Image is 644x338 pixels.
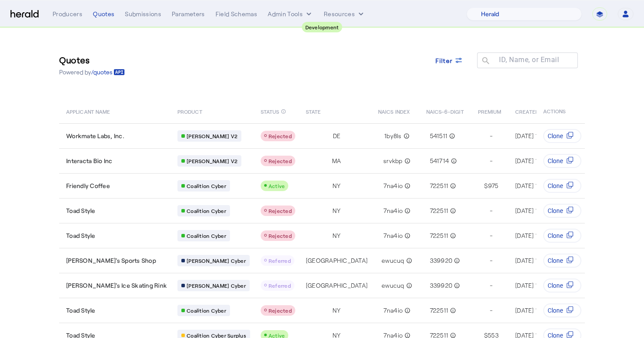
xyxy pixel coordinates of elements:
[449,157,457,165] mat-icon: info_outline
[53,10,82,18] div: Producers
[269,133,292,139] span: Rejected
[543,179,581,193] button: Clone
[490,132,492,140] span: -
[383,181,403,190] span: 7na4io
[187,132,237,139] span: [PERSON_NAME] V2
[435,56,453,65] span: Filter
[490,281,492,290] span: -
[548,181,563,190] span: Clone
[430,132,448,140] span: 541511
[333,181,341,190] span: NY
[548,157,563,165] span: Clone
[515,182,556,189] span: [DATE] 1:19 PM
[402,132,410,140] mat-icon: info_outline
[548,231,563,240] span: Clone
[404,256,412,265] mat-icon: info_outline
[66,181,110,190] span: Friendly Coffee
[187,182,226,189] span: Coalition Cyber
[452,256,460,265] mat-icon: info_outline
[59,68,125,77] p: Powered by
[430,256,453,265] span: 339920
[382,256,404,265] span: ewucuq
[448,206,456,215] mat-icon: info_outline
[403,306,410,315] mat-icon: info_outline
[477,56,492,67] mat-icon: search
[378,107,410,115] span: NAICS INDEX
[430,231,449,240] span: 722511
[66,132,124,140] span: Workmate Labs, Inc.
[515,157,556,164] span: [DATE] 1:20 PM
[515,257,556,264] span: [DATE] 1:16 PM
[91,68,125,77] a: /quotes
[383,157,403,165] span: srvkbp
[428,52,471,68] button: Filter
[448,306,456,315] mat-icon: info_outline
[384,132,402,140] span: 1by8ls
[403,181,410,190] mat-icon: info_outline
[548,306,563,315] span: Clone
[536,99,585,123] th: ACTIONS
[490,256,492,265] span: -
[66,306,96,315] span: Toad Style
[543,279,581,293] button: Clone
[66,206,96,215] span: Toad Style
[426,107,464,115] span: NAICS-6-DIGIT
[447,132,455,140] mat-icon: info_outline
[515,307,556,314] span: [DATE] 1:00 PM
[515,132,557,139] span: [DATE] 1:24 PM
[548,206,563,215] span: Clone
[403,206,410,215] mat-icon: info_outline
[430,281,453,290] span: 339920
[490,206,492,215] span: -
[269,258,291,264] span: Referred
[448,181,456,190] mat-icon: info_outline
[93,10,114,18] div: Quotes
[281,107,286,116] mat-icon: info_outline
[125,10,161,18] div: Submissions
[515,232,555,239] span: [DATE] 1:18 PM
[515,282,555,289] span: [DATE] 1:15 PM
[499,56,559,64] mat-label: ID, Name, or Email
[403,157,410,165] mat-icon: info_outline
[187,157,237,164] span: [PERSON_NAME] V2
[404,281,412,290] mat-icon: info_outline
[187,307,226,314] span: Coalition Cyber
[383,231,403,240] span: 7na4io
[448,231,456,240] mat-icon: info_outline
[302,22,343,32] div: Development
[382,281,404,290] span: ewucuq
[452,281,460,290] mat-icon: info_outline
[543,254,581,268] button: Clone
[548,132,563,140] span: Clone
[543,229,581,243] button: Clone
[216,10,258,18] div: Field Schemas
[187,257,246,264] span: [PERSON_NAME] Cyber
[548,281,563,290] span: Clone
[324,10,365,18] button: Resources dropdown menu
[543,154,581,168] button: Clone
[177,107,202,115] span: PRODUCT
[430,181,449,190] span: 722511
[306,281,368,290] span: [GEOGRAPHIC_DATA]
[11,10,39,18] img: Herald Logo
[187,282,246,289] span: [PERSON_NAME] Cyber
[430,157,449,165] span: 541714
[333,206,341,215] span: NY
[515,107,539,115] span: CREATED
[268,10,313,18] button: internal dropdown menu
[490,231,492,240] span: -
[543,129,581,143] button: Clone
[383,206,403,215] span: 7na4io
[484,181,488,190] span: $
[66,107,110,115] span: APPLICANT NAME
[306,256,368,265] span: [GEOGRAPHIC_DATA]
[269,158,292,164] span: Rejected
[488,181,499,190] span: 975
[333,231,341,240] span: NY
[306,107,321,115] span: STATE
[383,306,403,315] span: 7na4io
[66,281,167,290] span: [PERSON_NAME]'s Ice Skating Rink
[333,132,341,140] span: DE
[269,307,292,314] span: Rejected
[490,157,492,165] span: -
